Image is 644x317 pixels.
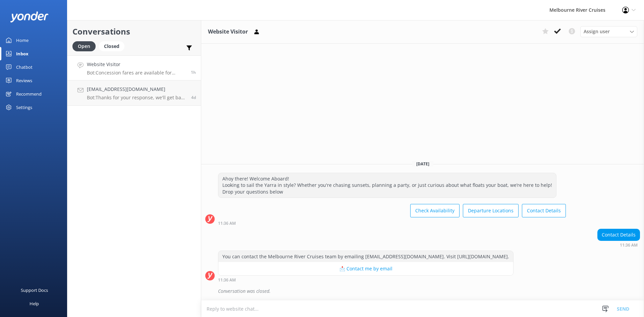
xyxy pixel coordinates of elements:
div: Contact Details [598,229,640,241]
button: Departure Locations [463,204,519,217]
div: Chatbot [16,60,33,74]
div: Open [72,41,96,51]
button: Contact Details [522,204,566,217]
div: Settings [16,101,32,114]
span: Assign user [584,28,610,35]
a: Closed [99,42,128,50]
div: Closed [99,41,124,51]
button: 📩 Contact me by email [218,262,513,275]
div: Support Docs [21,283,48,297]
div: Help [30,297,39,310]
span: Oct 02 2025 05:12pm (UTC +11:00) Australia/Sydney [191,95,196,100]
div: 2025-10-07T01:00:40.903 [205,285,640,297]
strong: 11:36 AM [620,243,638,247]
p: Bot: Thanks for your response, we'll get back to you as soon as we can during opening hours. [87,95,186,101]
strong: 11:36 AM [218,278,236,282]
img: yonder-white-logo.png [10,11,49,22]
div: You can contact the Melbourne River Cruises team by emailing [EMAIL_ADDRESS][DOMAIN_NAME]. Visit ... [218,251,513,262]
a: [EMAIL_ADDRESS][DOMAIN_NAME]Bot:Thanks for your response, we'll get back to you as soon as we can... [67,81,201,106]
h4: [EMAIL_ADDRESS][DOMAIN_NAME] [87,86,186,93]
div: Oct 07 2025 11:36am (UTC +11:00) Australia/Sydney [218,221,566,225]
div: Oct 07 2025 11:36am (UTC +11:00) Australia/Sydney [597,243,640,247]
div: Home [16,34,29,47]
div: Conversation was closed. [218,285,640,297]
a: Website VisitorBot:Concession fares are available for sightseeing cruises to holders of an [DEMOG... [67,55,201,81]
h2: Conversations [72,25,196,38]
div: Inbox [16,47,29,60]
h4: Website Visitor [87,61,186,68]
div: Oct 07 2025 11:36am (UTC +11:00) Australia/Sydney [218,277,514,282]
p: Bot: Concession fares are available for sightseeing cruises to holders of an [DEMOGRAPHIC_DATA] s... [87,70,186,76]
div: Assign User [580,26,637,37]
strong: 11:36 AM [218,221,236,225]
span: [DATE] [412,161,433,167]
div: Ahoy there! Welcome Aboard! Looking to sail the Yarra in style? Whether you're chasing sunsets, p... [218,173,556,198]
a: Open [72,42,99,50]
div: Reviews [16,74,32,87]
span: Oct 07 2025 10:31am (UTC +11:00) Australia/Sydney [191,69,196,75]
button: Check Availability [410,204,460,217]
h3: Website Visitor [208,28,248,36]
div: Recommend [16,87,42,101]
